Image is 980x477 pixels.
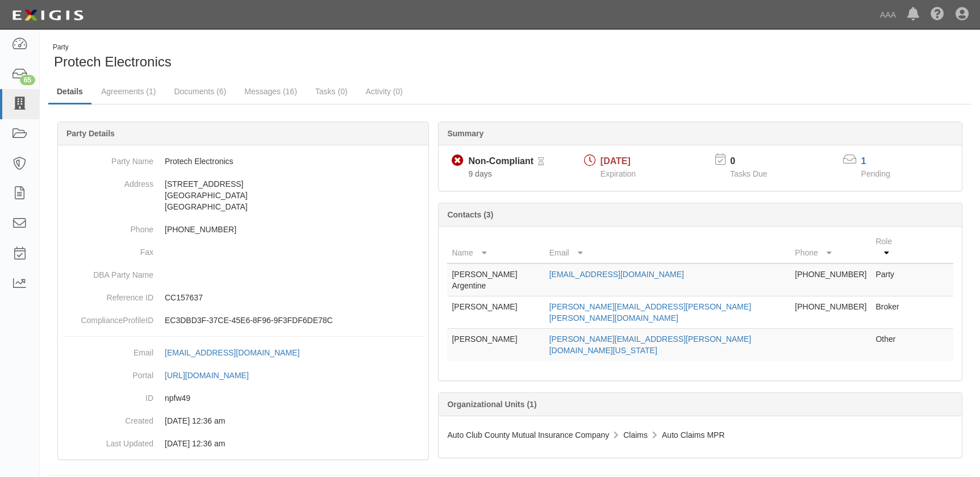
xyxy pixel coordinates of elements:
[730,169,767,178] span: Tasks Due
[62,173,153,190] dt: Address
[447,231,544,263] th: Name
[53,43,172,52] div: Party
[236,80,306,103] a: Messages (16)
[62,432,153,449] dt: Last Updated
[62,432,424,455] dd: 03/10/2023 12:36 am
[62,218,153,235] dt: Phone
[20,75,35,85] div: 65
[307,80,356,103] a: Tasks (0)
[549,334,752,355] a: [PERSON_NAME][EMAIL_ADDRESS][PERSON_NAME][DOMAIN_NAME][US_STATE]
[468,169,491,178] span: Since 10/01/2025
[871,329,908,361] td: Other
[165,80,235,103] a: Documents (6)
[447,329,544,361] td: [PERSON_NAME]
[538,158,544,166] i: Pending Review
[600,156,631,166] span: [DATE]
[790,296,871,329] td: [PHONE_NUMBER]
[62,387,153,404] dt: ID
[48,80,91,104] a: Details
[861,169,890,178] span: Pending
[165,348,312,357] a: [EMAIL_ADDRESS][DOMAIN_NAME]
[623,430,648,440] span: Claims
[165,347,299,358] div: [EMAIL_ADDRESS][DOMAIN_NAME]
[871,231,908,263] th: Role
[62,218,424,241] dd: [PHONE_NUMBER]
[447,430,609,440] span: Auto Club County Mutual Insurance Company
[9,5,87,26] img: logo-5460c22ac91f19d4615b14bd174203de0afe785f0fc80cf4dbbc73dc1793850b.png
[447,263,544,296] td: [PERSON_NAME] Argentine
[447,210,493,219] b: Contacts (3)
[447,129,483,138] b: Summary
[165,315,424,326] p: EC3DBD3F-37CE-45E6-8F96-9F3FDF6DE78C
[62,387,424,409] dd: npfw49
[790,231,871,263] th: Phone
[165,292,424,303] p: CC157637
[468,155,533,168] div: Non-Compliant
[931,8,944,22] i: Help Center - Complianz
[93,80,164,103] a: Agreements (1)
[874,3,902,26] a: AAA
[62,150,424,173] dd: Protech Electronics
[62,150,153,167] dt: Party Name
[549,302,752,323] a: [PERSON_NAME][EMAIL_ADDRESS][PERSON_NAME][PERSON_NAME][DOMAIN_NAME]
[62,409,153,426] dt: Created
[62,309,153,326] dt: ComplianceProfileID
[452,155,464,167] i: Non-Compliant
[48,43,502,72] div: Protech Electronics
[62,173,424,218] dd: [STREET_ADDRESS] [GEOGRAPHIC_DATA] [GEOGRAPHIC_DATA]
[62,364,153,381] dt: Portal
[861,156,866,166] a: 1
[357,80,411,103] a: Activity (0)
[62,286,153,303] dt: Reference ID
[447,296,544,329] td: [PERSON_NAME]
[871,296,908,329] td: Broker
[549,270,684,279] a: [EMAIL_ADDRESS][DOMAIN_NAME]
[62,409,424,432] dd: 03/10/2023 12:36 am
[545,231,791,263] th: Email
[600,169,636,178] span: Expiration
[165,371,261,380] a: [URL][DOMAIN_NAME]
[62,341,153,358] dt: Email
[447,400,536,409] b: Organizational Units (1)
[871,263,908,296] td: Party
[62,263,153,281] dt: DBA Party Name
[62,241,153,258] dt: Fax
[66,129,115,138] b: Party Details
[790,263,871,296] td: [PHONE_NUMBER]
[54,54,172,69] span: Protech Electronics
[662,430,724,440] span: Auto Claims MPR
[730,155,781,168] p: 0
